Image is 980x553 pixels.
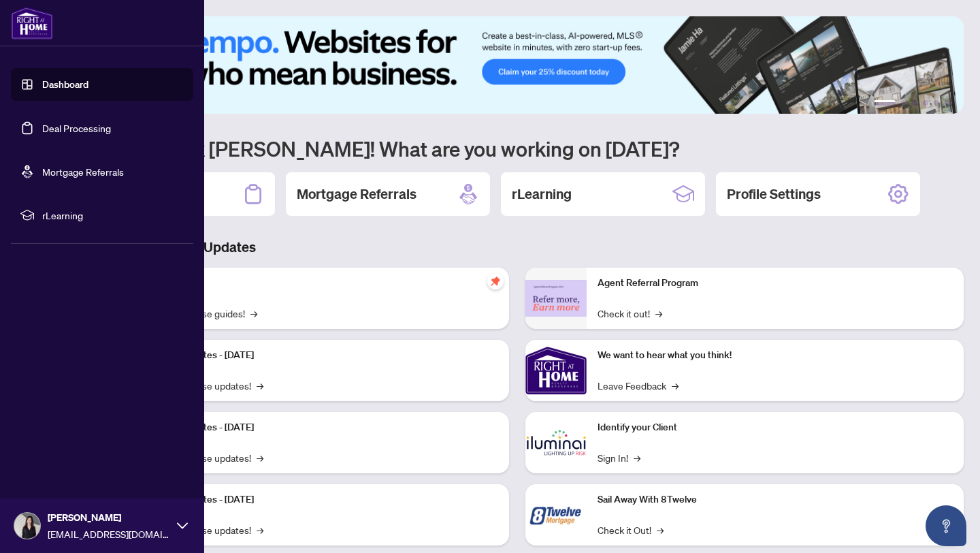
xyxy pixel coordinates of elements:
a: Dashboard [42,78,88,91]
img: Profile Icon [14,513,40,539]
p: Agent Referral Program [598,276,953,291]
img: Slide 0 [71,16,964,114]
button: 1 [874,100,896,106]
span: → [655,306,662,321]
img: We want to hear what you think! [525,340,587,401]
h2: rLearning [512,185,572,204]
span: → [257,378,263,393]
img: Agent Referral Program [525,280,587,317]
a: Sign In!→ [598,450,640,465]
span: pushpin [487,273,504,289]
h2: Mortgage Referrals [297,185,416,204]
h3: Brokerage & Industry Updates [71,238,964,257]
button: 6 [945,100,950,106]
p: Platform Updates - [DATE] [143,348,498,363]
img: Sail Away With 8Twelve [525,484,587,546]
h1: Welcome back [PERSON_NAME]! What are you working on [DATE]? [71,136,964,161]
span: rLearning [42,208,184,223]
button: 4 [923,100,928,106]
span: → [634,450,640,465]
span: [EMAIL_ADDRESS][DOMAIN_NAME] [48,526,170,541]
span: → [672,378,679,393]
span: → [657,522,664,537]
a: Check it out!→ [598,306,662,321]
span: [PERSON_NAME] [48,510,170,525]
p: Sail Away With 8Twelve [598,492,953,507]
button: 5 [934,100,939,106]
a: Check it Out!→ [598,522,664,537]
p: Platform Updates - [DATE] [143,420,498,435]
p: Identify your Client [598,420,953,435]
span: → [257,522,263,537]
button: 3 [912,100,917,106]
p: Self-Help [143,276,498,291]
p: Platform Updates - [DATE] [143,492,498,507]
p: We want to hear what you think! [598,348,953,363]
h2: Profile Settings [727,185,821,204]
img: Identify your Client [525,412,587,473]
button: Open asap [926,505,966,546]
a: Leave Feedback→ [598,378,679,393]
a: Deal Processing [42,122,111,134]
span: → [250,306,257,321]
button: 2 [901,100,906,106]
img: logo [11,7,53,39]
span: → [257,450,263,465]
a: Mortgage Referrals [42,165,124,178]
